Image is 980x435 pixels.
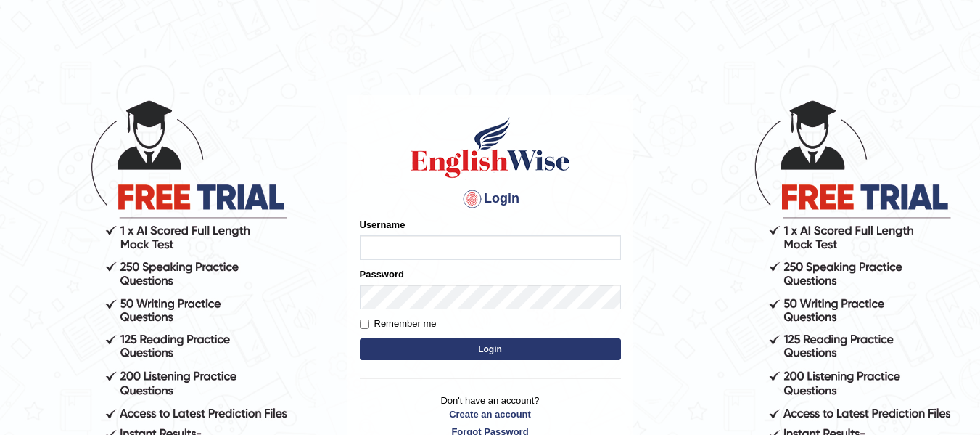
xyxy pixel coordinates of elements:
label: Password [360,267,404,281]
a: Create an account [360,407,621,421]
label: Username [360,218,405,232]
input: Remember me [360,320,369,329]
h4: Login [360,187,621,211]
button: Login [360,338,621,360]
label: Remember me [360,317,437,331]
img: Logo of English Wise sign in for intelligent practice with AI [408,115,573,180]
